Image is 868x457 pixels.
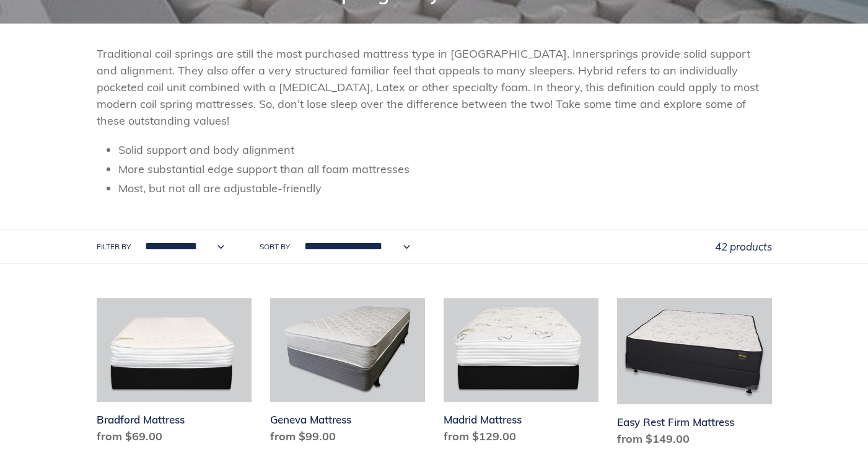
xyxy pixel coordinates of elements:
[617,298,772,452] a: Easy Rest Firm Mattress
[260,241,290,252] label: Sort by
[97,241,131,252] label: Filter by
[444,298,598,450] a: Madrid Mattress
[118,161,772,177] li: More substantial edge support than all foam mattresses
[118,180,772,197] li: Most, but not all are adjustable-friendly
[118,141,772,158] li: Solid support and body alignment
[97,45,772,129] p: Traditional coil springs are still the most purchased mattress type in [GEOGRAPHIC_DATA]. Innersp...
[97,298,252,450] a: Bradford Mattress
[270,298,425,450] a: Geneva Mattress
[715,240,772,253] span: 42 products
